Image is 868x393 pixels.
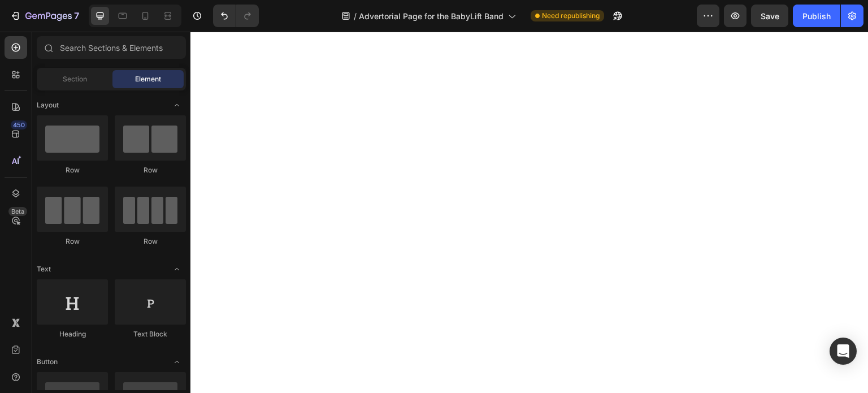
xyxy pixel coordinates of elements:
[115,236,186,247] div: Row
[37,236,108,247] div: Row
[37,264,51,274] span: Text
[761,11,779,21] span: Save
[190,32,868,393] iframe: Design area
[115,329,186,339] div: Text Block
[63,74,87,84] span: Section
[37,357,58,367] span: Button
[542,11,600,21] span: Need republishing
[37,329,108,339] div: Heading
[354,10,357,22] span: /
[830,338,857,365] div: Open Intercom Messenger
[168,96,186,114] span: Toggle open
[37,100,59,110] span: Layout
[135,74,161,84] span: Element
[359,10,504,22] span: Advertorial Page for the BabyLift Band
[8,207,27,216] div: Beta
[168,260,186,278] span: Toggle open
[37,165,108,175] div: Row
[37,36,186,59] input: Search Sections & Elements
[5,5,84,27] button: 7
[751,5,788,27] button: Save
[74,9,79,23] p: 7
[168,353,186,371] span: Toggle open
[802,10,831,22] div: Publish
[115,165,186,175] div: Row
[213,5,259,27] div: Undo/Redo
[793,5,840,27] button: Publish
[11,120,27,129] div: 450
